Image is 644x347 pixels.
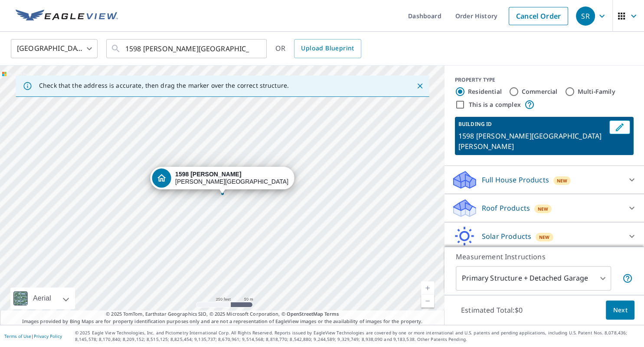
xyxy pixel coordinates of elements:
span: Your report will include the primary structure and a detached garage if one exists. [622,273,633,284]
label: Residential [468,87,502,96]
span: © 2025 TomTom, Earthstar Geographics SIO, © 2025 Microsoft Corporation, © [106,311,339,318]
div: PROPERTY TYPE [455,76,634,84]
button: Edit building 1 [609,120,630,134]
a: Privacy Policy [34,333,62,339]
input: Search by address or latitude-longitude [125,36,249,61]
div: Primary Structure + Detached Garage [456,266,611,291]
a: Current Level 17, Zoom Out [421,294,434,307]
div: Aerial [10,288,75,309]
button: Close [414,80,425,92]
label: Multi-Family [578,87,615,96]
p: BUILDING ID [458,120,492,128]
span: New [539,234,550,241]
div: [GEOGRAPHIC_DATA] [11,36,98,61]
span: New [557,177,568,184]
span: New [538,205,549,212]
div: [PERSON_NAME][GEOGRAPHIC_DATA] [175,171,288,185]
a: Current Level 17, Zoom In [421,281,434,294]
p: Full House Products [482,175,549,185]
div: Full House ProductsNew [451,169,637,190]
button: Next [606,301,634,320]
a: Upload Blueprint [294,39,361,58]
p: 1598 [PERSON_NAME][GEOGRAPHIC_DATA][PERSON_NAME] [458,131,606,152]
span: Next [613,305,628,316]
span: Upload Blueprint [301,43,354,54]
p: Roof Products [482,203,530,213]
div: Dropped pin, building 1, Residential property, 1598 Darby Rd Waleska, GA 30183 [150,167,294,194]
a: Cancel Order [509,7,568,25]
div: OR [275,39,361,58]
div: Solar ProductsNew [451,226,637,247]
img: EV Logo [16,10,118,23]
p: © 2025 Eagle View Technologies, Inc. and Pictometry International Corp. All Rights Reserved. Repo... [75,330,640,343]
p: Measurement Instructions [456,251,633,262]
strong: 1598 [PERSON_NAME] [175,171,242,178]
div: SR [576,7,595,26]
div: Aerial [30,288,54,309]
p: Check that the address is accurate, then drag the marker over the correct structure. [39,82,289,89]
a: Terms of Use [4,333,31,339]
p: | [4,334,62,339]
label: Commercial [522,87,558,96]
p: Estimated Total: $0 [454,301,530,320]
div: Roof ProductsNew [451,198,637,218]
a: OpenStreetMap [287,311,323,317]
p: Solar Products [482,231,531,241]
a: Terms [324,311,339,317]
label: This is a complex [469,100,521,109]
